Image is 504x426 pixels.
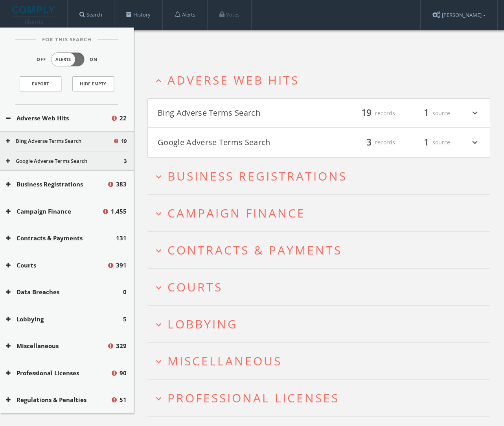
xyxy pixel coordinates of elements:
button: Business Registrations [6,180,107,189]
i: expand_more [153,245,164,256]
button: Courts [6,261,107,270]
span: For This Search [36,36,97,44]
button: expand_moreContracts & Payments [153,243,490,256]
div: source [403,136,450,149]
span: Business Registrations [167,168,347,184]
span: 5 [123,315,127,324]
span: 90 [120,369,127,378]
img: illumis [12,6,56,24]
button: Lobbying [6,315,123,324]
button: Google Adverse Terms Search [6,157,124,165]
span: Professional Licenses [167,390,339,406]
button: Miscellaneous [6,341,107,350]
button: expand_moreLobbying [153,317,490,330]
i: expand_more [470,107,480,120]
i: expand_more [153,282,164,293]
span: Off [37,56,46,63]
button: Professional Licenses [6,369,110,378]
div: source [403,107,450,120]
span: 329 [116,341,127,350]
button: expand_moreBusiness Registrations [153,170,490,183]
i: expand_less [153,76,164,86]
span: 1,455 [111,207,127,216]
button: expand_moreCourts [153,280,490,293]
button: Contracts & Payments [6,234,116,243]
button: expand_moreMiscellaneous [153,354,490,367]
button: expand_lessAdverse Web Hits [153,74,490,87]
i: expand_more [470,136,480,149]
button: Hide Empty [72,76,114,91]
span: 3 [124,157,127,165]
span: 391 [116,261,127,270]
button: expand_moreProfessional Licenses [153,391,490,404]
span: 3 [363,135,375,149]
button: Adverse Web Hits [6,114,110,123]
a: Export [20,76,61,91]
span: On [90,56,97,63]
span: 51 [120,395,127,404]
i: expand_more [153,393,164,404]
i: expand_more [153,208,164,219]
div: records [348,107,395,120]
span: Adverse Web Hits [167,72,299,88]
span: 22 [120,114,127,123]
i: expand_more [153,172,164,182]
i: expand_more [153,356,164,367]
span: 19 [358,106,375,120]
span: 1 [420,135,432,149]
button: Google Adverse Terms Search [158,136,319,149]
span: Contracts & Payments [167,242,342,258]
button: Bing Adverse Terms Search [158,107,319,120]
button: expand_moreCampaign Finance [153,207,490,219]
span: Courts [167,279,223,295]
span: 1 [420,106,432,120]
button: Regulations & Penalties [6,395,110,404]
button: Bing Adverse Terms Search [6,137,113,145]
span: Miscellaneous [167,353,282,369]
i: expand_more [153,319,164,330]
span: Campaign Finance [167,205,305,221]
button: Data Breaches [6,288,123,297]
div: records [348,136,395,149]
span: Lobbying [167,316,238,332]
span: 383 [116,180,127,189]
button: Campaign Finance [6,207,102,216]
span: 19 [121,137,127,145]
span: 131 [116,234,127,243]
span: 0 [123,288,127,297]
